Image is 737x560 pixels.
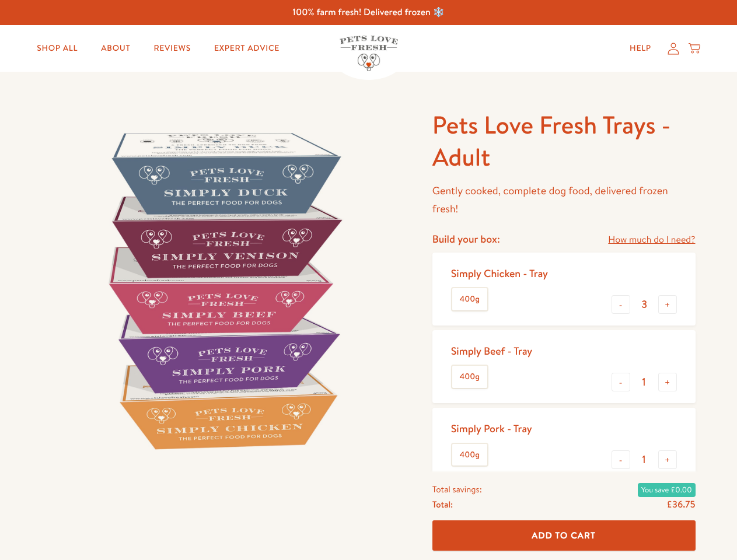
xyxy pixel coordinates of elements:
div: Simply Pork - Tray [451,422,532,435]
a: Shop All [27,37,87,60]
button: + [658,373,677,391]
label: 400g [452,366,487,388]
img: Pets Love Fresh Trays - Adult [42,109,404,471]
h1: Pets Love Fresh Trays - Adult [432,109,696,173]
a: How much do I need? [608,232,695,248]
div: Simply Chicken - Tray [451,267,548,280]
button: - [612,450,630,469]
a: Help [620,37,661,60]
label: 400g [452,444,487,466]
label: 400g [452,288,487,310]
p: Gently cooked, complete dog food, delivered frozen fresh! [432,182,696,218]
button: Add To Cart [432,520,696,551]
div: Simply Beef - Tray [451,344,532,358]
span: You save £0.00 [638,483,696,497]
span: Total savings: [432,482,482,497]
a: Reviews [144,37,200,60]
button: - [612,295,630,314]
a: About [92,37,139,60]
button: + [658,450,677,469]
img: Pets Love Fresh [340,36,398,71]
span: Add To Cart [532,529,596,541]
a: Expert Advice [205,37,289,60]
span: Total: [432,497,453,512]
button: - [612,373,630,391]
button: + [658,295,677,314]
h4: Build your box: [432,232,500,246]
span: £36.75 [666,498,695,511]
